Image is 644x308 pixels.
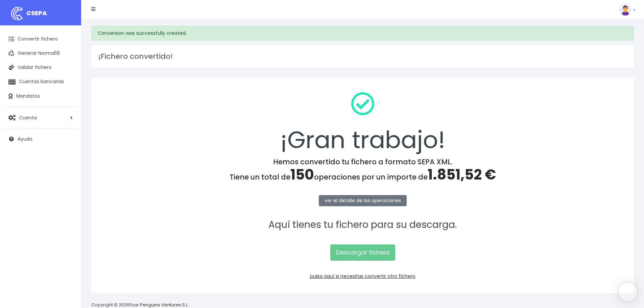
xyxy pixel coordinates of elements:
h4: Hemos convertido tu fichero a formato SEPA XML. Tiene un total de operaciones por un importe de [100,158,625,183]
a: Descargar fichero [330,244,395,261]
img: logo [8,5,25,22]
h3: ¡Fichero convertido! [98,52,627,61]
p: Aquí tienes tu fichero para su descarga. [100,217,625,233]
a: Mandatos [3,89,78,103]
span: CSEPA [26,9,47,17]
a: Convertir fichero [3,32,78,46]
span: Cuenta [19,114,37,121]
span: 1.851,52 € [428,165,496,185]
img: profile [619,3,631,16]
span: 150 [290,165,314,185]
a: pulsa aquí si necesitas convertir otro fichero [310,273,415,280]
a: Ayuda [3,132,78,146]
a: Generar Norma58 [3,46,78,61]
a: Four Penguins Ventures S.L. [129,302,189,308]
div: Conversion was successfully created. [91,26,634,41]
a: ver el detalle de las operaciones [319,195,407,206]
div: ¡Gran trabajo! [100,87,625,158]
a: Cuentas bancarias [3,75,78,89]
span: Ayuda [18,136,32,142]
a: Cuenta [3,111,78,125]
a: Validar fichero [3,61,78,75]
